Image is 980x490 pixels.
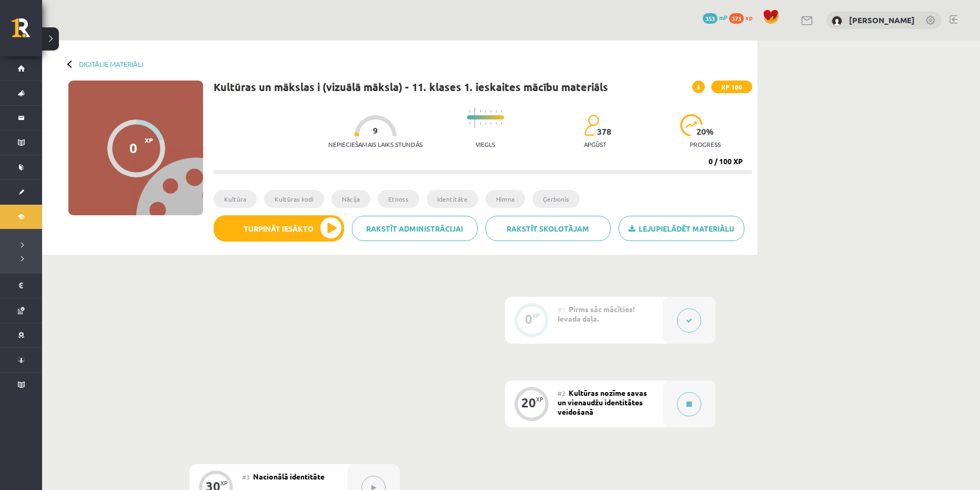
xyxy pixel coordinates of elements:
[532,313,540,318] div: XP
[373,126,378,135] span: 9
[474,107,476,128] img: icon-long-line-d9ea69661e0d244f92f715978eff75569469978d946b2353a9bb055b3ed8787d.svg
[729,13,744,24] span: 373
[145,136,153,144] span: XP
[490,110,491,113] img: icon-short-line-57e1e144782c952c97e751825c79c345078a6d821885a25fce030b3d8c18986b.svg
[486,216,611,241] a: Rakstīt skolotājam
[558,305,565,314] span: #1
[469,122,470,125] img: icon-short-line-57e1e144782c952c97e751825c79c345078a6d821885a25fce030b3d8c18986b.svg
[214,215,344,242] button: Turpināt iesākto
[525,314,532,324] div: 0
[680,114,703,136] img: icon-progress-161ccf0a02000e728c5f80fcf4c31c7af3da0e1684b2b1d7c360e028c24a22f1.svg
[79,60,143,68] a: Digitālie materiāli
[220,480,228,486] div: XP
[480,122,481,125] img: icon-short-line-57e1e144782c952c97e751825c79c345078a6d821885a25fce030b3d8c18986b.svg
[745,13,752,22] span: xp
[12,18,42,45] a: Rīgas 1. Tālmācības vidusskola
[214,190,257,208] li: Kultūra
[711,81,752,93] span: XP 100
[264,190,324,208] li: Kultūras kodi
[849,15,915,25] a: [PERSON_NAME]
[129,140,137,156] div: 0
[703,13,718,24] span: 353
[558,388,647,416] span: Kultūras nozīme savas un vienaudžu identitātes veidošanā
[490,122,491,125] img: icon-short-line-57e1e144782c952c97e751825c79c345078a6d821885a25fce030b3d8c18986b.svg
[703,13,728,22] a: 353 mP
[485,110,486,113] img: icon-short-line-57e1e144782c952c97e751825c79c345078a6d821885a25fce030b3d8c18986b.svg
[501,110,502,113] img: icon-short-line-57e1e144782c952c97e751825c79c345078a6d821885a25fce030b3d8c18986b.svg
[558,389,565,397] span: #2
[476,141,495,148] p: Viegls
[378,190,419,208] li: Etnoss
[480,110,481,113] img: icon-short-line-57e1e144782c952c97e751825c79c345078a6d821885a25fce030b3d8c18986b.svg
[719,13,728,22] span: mP
[521,398,536,407] div: 20
[696,127,714,136] span: 20 %
[486,190,525,208] li: Himna
[619,216,744,241] a: Lejupielādēt materiālu
[427,190,478,208] li: Identitāte
[485,122,486,125] img: icon-short-line-57e1e144782c952c97e751825c79c345078a6d821885a25fce030b3d8c18986b.svg
[352,216,478,241] a: Rakstīt administrācijai
[532,190,580,208] li: Ģerbonis
[328,141,422,148] p: Nepieciešamais laiks stundās
[331,190,370,208] li: Nācija
[584,114,599,136] img: students-c634bb4e5e11cddfef0936a35e636f08e4e9abd3cc4e673bd6f9a4125e45ecb1.svg
[501,122,502,125] img: icon-short-line-57e1e144782c952c97e751825c79c345078a6d821885a25fce030b3d8c18986b.svg
[729,13,757,22] a: 373 xp
[469,110,470,113] img: icon-short-line-57e1e144782c952c97e751825c79c345078a6d821885a25fce030b3d8c18986b.svg
[242,473,250,481] span: #3
[253,472,325,481] span: Nacionālā identitāte
[690,141,721,148] p: progress
[496,110,497,113] img: icon-short-line-57e1e144782c952c97e751825c79c345078a6d821885a25fce030b3d8c18986b.svg
[214,81,608,93] h1: Kultūras un mākslas i (vizuālā māksla) - 11. klases 1. ieskaites mācību materiāls
[584,141,607,148] p: apgūst
[558,304,635,323] span: Pirms sāc mācīties! Ievada daļa.
[536,396,543,402] div: XP
[597,127,611,136] span: 378
[832,16,842,26] img: Kristiāna Ozola
[496,122,497,125] img: icon-short-line-57e1e144782c952c97e751825c79c345078a6d821885a25fce030b3d8c18986b.svg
